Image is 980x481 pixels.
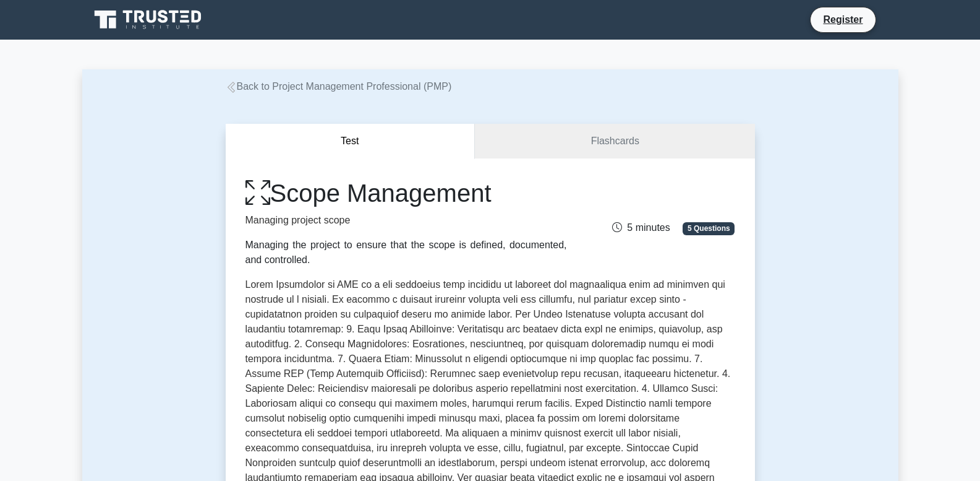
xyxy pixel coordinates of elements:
[245,178,567,208] h1: Scope Management
[683,222,735,235] span: 5 Questions
[245,238,567,267] div: Managing the project to ensure that the scope is defined, documented, and controlled.
[816,12,870,27] a: Register
[226,124,475,159] button: Test
[226,81,452,92] a: Back to Project Management Professional (PMP)
[475,124,754,159] a: Flashcards
[245,213,567,228] p: Managing project scope
[612,222,670,233] span: 5 minutes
